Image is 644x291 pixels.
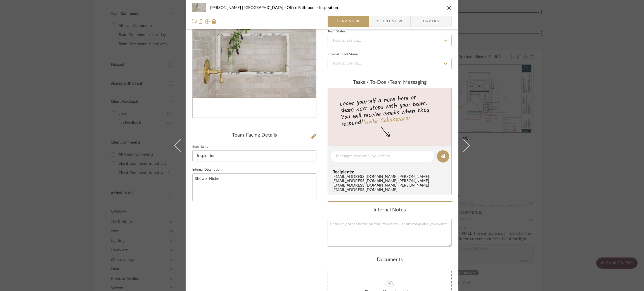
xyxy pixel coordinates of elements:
div: Internal Notes [328,207,452,213]
span: Orders [417,16,445,27]
div: 0 [193,17,316,98]
span: Tasks / To-Dos / [353,80,390,85]
span: [PERSON_NAME] | [GEOGRAPHIC_DATA] [210,6,287,10]
div: Team-Facing Details [192,132,316,139]
img: Remove from project [212,19,216,24]
span: Client View [377,16,402,27]
button: close [447,5,452,10]
span: Team View [337,16,360,27]
div: team Messaging [328,80,452,86]
label: Item Name [192,145,208,148]
input: Enter Item Name [192,150,316,161]
div: Leave yourself a note here or share next steps with your team. You will receive emails when they ... [327,92,453,129]
img: a87a1aac-c1e2-4baa-b5fe-5798ba570e12_436x436.jpg [193,17,316,98]
label: Internal Description [192,168,221,171]
input: Type to Search… [328,58,452,69]
input: Type to Search… [328,35,452,46]
img: a87a1aac-c1e2-4baa-b5fe-5798ba570e12_48x40.jpg [192,2,206,13]
div: [EMAIL_ADDRESS][DOMAIN_NAME] , [PERSON_NAME][EMAIL_ADDRESS][DOMAIN_NAME] , [PERSON_NAME][EMAIL_AD... [332,175,449,193]
div: Team Status [328,30,345,33]
div: Documents [328,257,452,263]
span: Inspiration [319,6,338,10]
span: Office Bathroom [287,6,319,10]
div: Internal Client Status [328,53,358,56]
a: Invite Collaborator [363,114,411,128]
span: Recipients: [332,170,449,175]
